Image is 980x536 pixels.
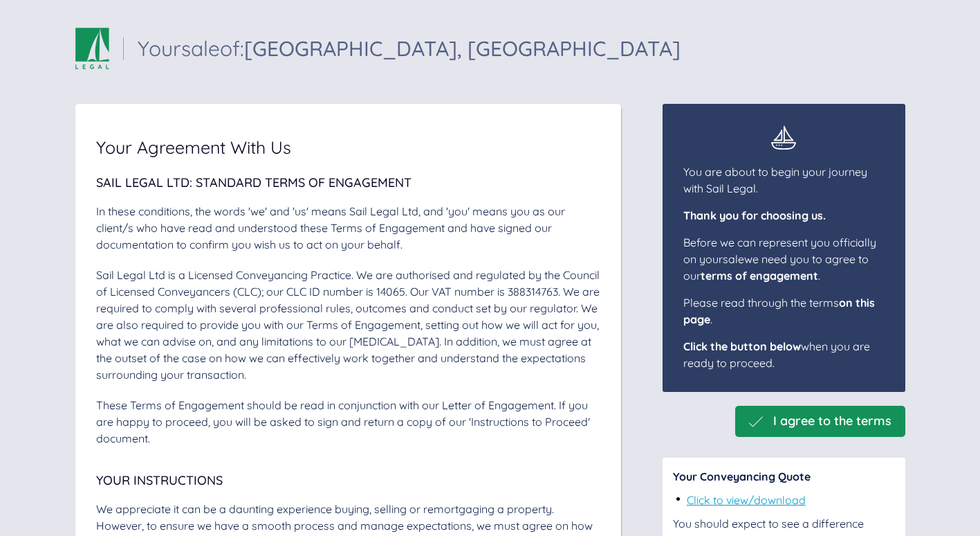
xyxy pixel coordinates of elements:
span: [GEOGRAPHIC_DATA], [GEOGRAPHIC_DATA] [244,35,681,62]
span: Sail Legal Ltd: Standard Terms of Engagement [96,175,412,190]
div: Sail Legal Ltd is a Licensed Conveyancing Practice. We are authorised and regulated by the Counci... [96,267,600,383]
div: Your sale of: [138,38,681,59]
div: These Terms of Engagement should be read in conjunction with our Letter of Engagement. If you are... [96,397,600,447]
span: Your Agreement With Us [96,139,291,156]
span: Your Conveyancing Quote [673,470,811,483]
span: Thank you for choosing us. [683,208,826,222]
div: In these conditions, the words 'we' and 'us' means Sail Legal Ltd, and 'you' means you as our cli... [96,203,600,253]
span: when you are ready to proceed. [683,339,870,370]
span: You are about to begin your journey with Sail Legal. [683,165,867,195]
span: terms of engagement [701,269,818,283]
span: Your Instructions [96,472,223,488]
span: Please read through the terms . [683,296,875,326]
span: I agree to the terms [773,414,891,429]
span: Before we can represent you officially on your sale we need you to agree to our . [683,235,876,283]
span: Click the button below [683,339,801,353]
a: Click to view/download [687,493,806,507]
